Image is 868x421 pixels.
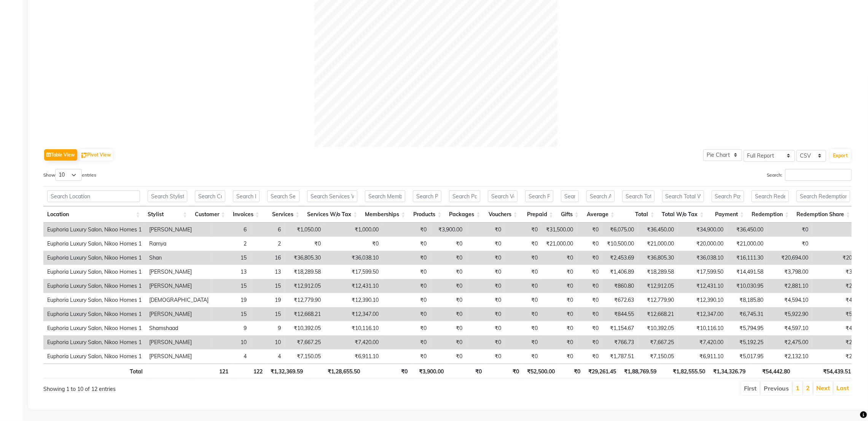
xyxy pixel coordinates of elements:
[382,279,430,293] td: ₹0
[448,364,486,378] th: ₹0
[602,307,638,321] td: ₹844.55
[80,149,113,161] button: Pivot View
[430,237,466,251] td: ₹0
[285,265,325,279] td: ₹18,289.58
[660,364,709,378] th: ₹1,82,555.50
[638,237,678,251] td: ₹21,000.00
[638,335,678,349] td: ₹7,667.25
[263,206,304,223] th: Services: activate to sort column ascending
[409,206,445,223] th: Products: activate to sort column ascending
[748,206,793,223] th: Redemption: activate to sort column ascending
[430,307,466,321] td: ₹0
[266,364,307,378] th: ₹1,32,369.59
[505,279,542,293] td: ₹0
[250,279,285,293] td: 15
[145,265,212,279] td: [PERSON_NAME]
[430,265,466,279] td: ₹0
[767,223,812,237] td: ₹0
[542,251,577,265] td: ₹0
[285,349,325,364] td: ₹7,150.05
[430,349,466,364] td: ₹0
[796,384,800,392] a: 1
[325,251,382,265] td: ₹36,038.10
[542,293,577,307] td: ₹0
[307,364,364,378] th: ₹1,28,655.50
[505,265,542,279] td: ₹0
[752,190,789,202] input: Search Redemption
[145,237,212,251] td: Ramya
[466,349,505,364] td: ₹0
[602,335,638,349] td: ₹766.73
[785,169,852,181] input: Search:
[709,364,749,378] th: ₹1,34,326.79
[325,321,382,335] td: ₹10,116.10
[678,251,727,265] td: ₹36,038.10
[325,307,382,321] td: ₹12,347.00
[285,307,325,321] td: ₹12,668.21
[727,279,767,293] td: ₹10,030.95
[767,237,812,251] td: ₹0
[43,237,145,251] td: Euphoria Luxury Salon, Nikoo Homes 1
[445,206,484,223] th: Packages: activate to sort column ascending
[43,335,145,349] td: Euphoria Luxury Salon, Nikoo Homes 1
[212,223,250,237] td: 6
[195,190,225,202] input: Search Customer
[678,335,727,349] td: ₹7,420.00
[638,251,678,265] td: ₹36,805.30
[678,307,727,321] td: ₹12,347.00
[618,206,658,223] th: Total: activate to sort column ascending
[43,307,145,321] td: Euphoria Luxury Salon, Nikoo Homes 1
[525,190,553,202] input: Search Prepaid
[47,190,140,202] input: Search Location
[144,206,191,223] th: Stylist: activate to sort column ascending
[767,169,852,181] label: Search:
[466,265,505,279] td: ₹0
[602,237,638,251] td: ₹10,500.00
[148,190,187,202] input: Search Stylist
[382,223,430,237] td: ₹0
[638,223,678,237] td: ₹36,450.00
[767,279,812,293] td: ₹2,881.10
[285,279,325,293] td: ₹12,912.05
[145,251,212,265] td: Shan
[638,349,678,364] td: ₹7,150.05
[466,307,505,321] td: ₹0
[727,321,767,335] td: ₹5,794.95
[212,237,250,251] td: 2
[830,149,851,162] button: Export
[212,349,250,364] td: 4
[602,279,638,293] td: ₹860.80
[250,335,285,349] td: 10
[662,190,704,202] input: Search Total W/o Tax
[382,237,430,251] td: ₹0
[638,265,678,279] td: ₹18,289.58
[364,364,411,378] th: ₹0
[638,279,678,293] td: ₹12,912.05
[505,251,542,265] td: ₹0
[325,265,382,279] td: ₹17,599.50
[602,265,638,279] td: ₹1,406.89
[285,335,325,349] td: ₹7,667.25
[325,237,382,251] td: ₹0
[233,190,260,202] input: Search Invoices
[505,307,542,321] td: ₹0
[806,384,810,392] a: 2
[145,335,212,349] td: [PERSON_NAME]
[250,265,285,279] td: 13
[191,206,229,223] th: Customer: activate to sort column ascending
[577,349,602,364] td: ₹0
[559,364,584,378] th: ₹0
[505,349,542,364] td: ₹0
[727,237,767,251] td: ₹21,000.00
[638,307,678,321] td: ₹12,668.21
[466,335,505,349] td: ₹0
[382,293,430,307] td: ₹0
[250,349,285,364] td: 4
[212,265,250,279] td: 13
[43,321,145,335] td: Euphoria Luxury Salon, Nikoo Homes 1
[43,265,145,279] td: Euphoria Luxury Salon, Nikoo Homes 1
[285,293,325,307] td: ₹12,779.90
[43,223,145,237] td: Euphoria Luxury Salon, Nikoo Homes 1
[712,190,744,202] input: Search Payment
[43,169,96,181] label: Show entries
